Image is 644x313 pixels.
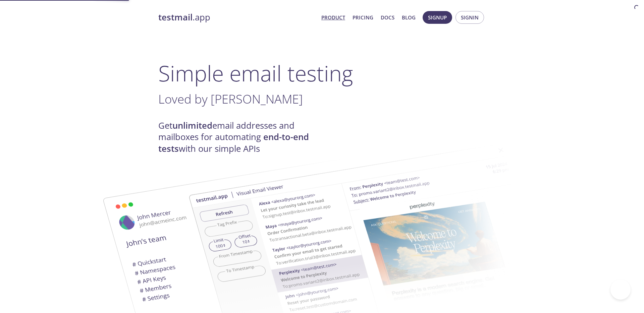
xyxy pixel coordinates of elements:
h4: Get email addresses and mailboxes for automating with our simple APIs [158,120,322,154]
a: Pricing [353,13,373,22]
button: Signup [423,11,452,24]
span: Signin [461,13,479,22]
button: Signin [455,11,484,24]
strong: unlimited [172,120,212,131]
a: Product [321,13,345,22]
strong: testmail [158,11,193,23]
iframe: Help Scout Beacon - Open [610,279,631,300]
span: Loved by [PERSON_NAME] [158,90,303,107]
a: Docs [381,13,394,22]
span: Signup [428,13,447,22]
a: Blog [402,13,416,22]
h1: Simple email testing [158,60,486,86]
a: testmail.app [158,12,316,23]
strong: end-to-end tests [158,131,309,154]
